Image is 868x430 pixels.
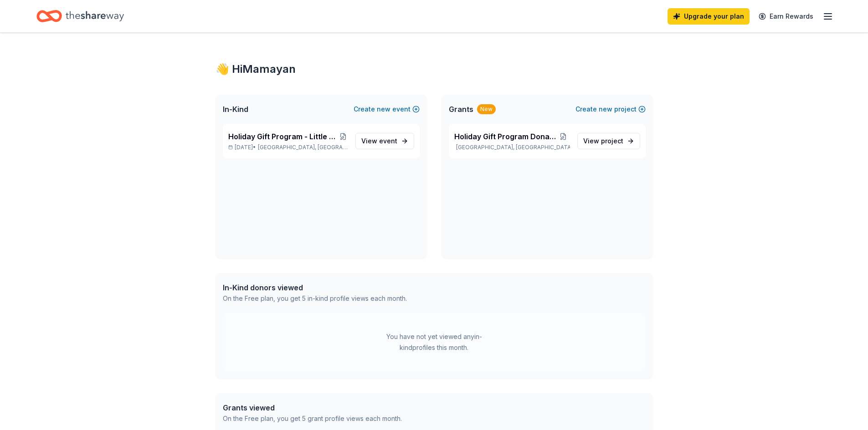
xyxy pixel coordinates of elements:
div: In-Kind donors viewed [223,282,407,293]
div: New [477,104,496,114]
span: Grants [449,104,473,115]
span: View [583,136,623,147]
div: You have not yet viewed any in-kind profiles this month. [377,331,491,353]
span: Holiday Gift Program Donation request [454,131,557,142]
a: View event [355,133,414,149]
span: new [377,104,390,115]
span: View [361,136,397,147]
div: 👋 Hi Mamayan [216,62,653,76]
a: View project [577,133,640,149]
span: [GEOGRAPHIC_DATA], [GEOGRAPHIC_DATA] [258,144,348,151]
a: Earn Rewards [753,8,819,25]
button: Createnewproject [575,104,646,115]
span: new [599,104,612,115]
a: Upgrade your plan [668,8,750,25]
div: Grants viewed [223,402,402,413]
p: [GEOGRAPHIC_DATA], [GEOGRAPHIC_DATA] [454,144,570,151]
span: In-Kind [223,104,248,115]
div: On the Free plan, you get 5 in-kind profile views each month. [223,293,407,304]
div: On the Free plan, you get 5 grant profile views each month. [223,413,402,424]
span: event [379,137,397,145]
a: Home [36,5,124,27]
button: Createnewevent [354,104,420,115]
p: [DATE] • [228,144,348,151]
span: project [601,137,623,145]
span: Holiday Gift Program - Little Brothers – Friends of the Elderly [228,131,339,142]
